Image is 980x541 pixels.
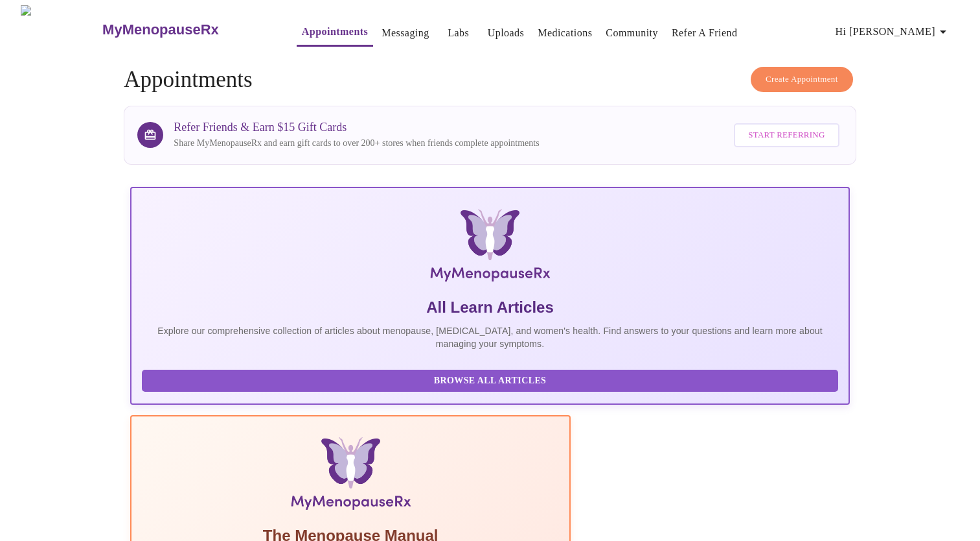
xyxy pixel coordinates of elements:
img: Menopause Manual [208,437,492,515]
a: Start Referring [731,117,842,154]
a: Community [606,24,658,42]
button: Create Appointment [751,67,853,92]
a: Messaging [382,24,429,42]
button: Appointments [297,19,373,47]
a: Labs [448,24,469,42]
a: MyMenopauseRx [101,7,271,53]
h5: All Learn Articles [142,297,838,318]
img: MyMenopauseRx Logo [250,209,730,287]
button: Hi [PERSON_NAME] [830,19,956,45]
a: Medications [538,24,592,42]
span: Browse All Articles [155,373,825,389]
h3: MyMenopauseRx [102,21,219,38]
button: Community [600,20,663,46]
a: Refer a Friend [672,24,738,42]
button: Medications [532,20,597,46]
h4: Appointments [124,67,856,93]
button: Messaging [376,20,434,46]
button: Labs [438,20,479,46]
button: Start Referring [734,123,839,147]
button: Uploads [483,20,530,46]
h3: Refer Friends & Earn $15 Gift Cards [174,121,539,134]
span: Hi [PERSON_NAME] [836,23,951,41]
span: Create Appointment [766,72,838,87]
p: Explore our comprehensive collection of articles about menopause, [MEDICAL_DATA], and women's hea... [142,324,838,350]
span: Start Referring [748,128,825,143]
button: Browse All Articles [142,370,838,392]
img: MyMenopauseRx Logo [21,5,101,54]
a: Appointments [302,23,368,41]
button: Refer a Friend [667,20,743,46]
p: Share MyMenopauseRx and earn gift cards to over 200+ stores when friends complete appointments [174,137,539,150]
a: Uploads [488,24,525,42]
a: Browse All Articles [142,374,841,385]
